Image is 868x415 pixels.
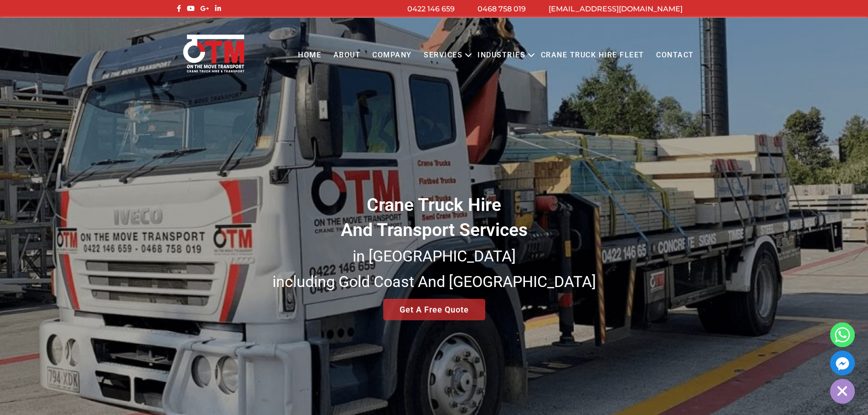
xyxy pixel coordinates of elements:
[478,5,526,13] a: 0468 758 019
[383,299,485,320] a: Get A Free Quote
[418,43,468,68] a: Services
[292,43,327,68] a: Home
[534,43,650,68] a: Crane Truck Hire Fleet
[830,323,855,347] a: Whatsapp
[549,5,683,13] a: [EMAIL_ADDRESS][DOMAIN_NAME]
[650,43,700,68] a: Contact
[472,43,531,68] a: Industries
[407,5,455,13] a: 0422 146 659
[366,43,418,68] a: COMPANY
[830,351,855,375] a: Facebook_Messenger
[272,247,596,291] small: in [GEOGRAPHIC_DATA] including Gold Coast And [GEOGRAPHIC_DATA]
[327,43,366,68] a: About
